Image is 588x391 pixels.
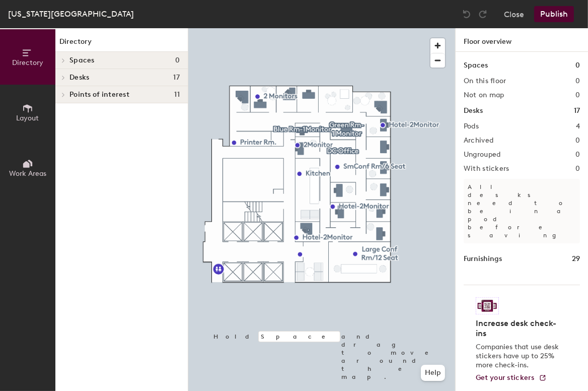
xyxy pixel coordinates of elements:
[464,122,479,131] h2: Pods
[575,137,580,145] h2: 0
[575,60,580,71] h1: 0
[476,343,562,370] p: Companies that use desk stickers have up to 25% more check-ins.
[464,179,580,243] p: All desks need to be in a pod before saving
[575,77,580,85] h2: 0
[174,91,180,99] span: 11
[464,165,509,173] h2: With stickers
[456,28,588,52] h1: Floor overview
[464,60,488,71] h1: Spaces
[534,6,574,22] button: Publish
[476,297,499,314] img: Sticker logo
[476,374,547,382] a: Get your stickers
[504,6,524,22] button: Close
[572,253,580,265] h1: 29
[576,122,580,131] h2: 4
[574,105,580,116] h1: 17
[464,91,504,99] h2: Not on map
[421,365,445,381] button: Help
[476,373,535,382] span: Get your stickers
[175,56,180,64] span: 0
[12,58,43,67] span: Directory
[575,91,580,99] h2: 0
[69,56,95,64] span: Spaces
[464,105,483,116] h1: Desks
[464,137,493,145] h2: Archived
[464,77,506,85] h2: On this floor
[462,9,472,19] img: Undo
[464,253,502,265] h1: Furnishings
[476,318,562,339] h4: Increase desk check-ins
[69,74,89,82] span: Desks
[464,151,501,159] h2: Ungrouped
[173,74,180,82] span: 17
[69,91,129,99] span: Points of interest
[55,36,188,52] h1: Directory
[575,151,580,159] h2: 0
[8,8,134,20] div: [US_STATE][GEOGRAPHIC_DATA]
[575,165,580,173] h2: 0
[17,114,39,122] span: Layout
[478,9,488,19] img: Redo
[9,169,46,178] span: Work Areas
